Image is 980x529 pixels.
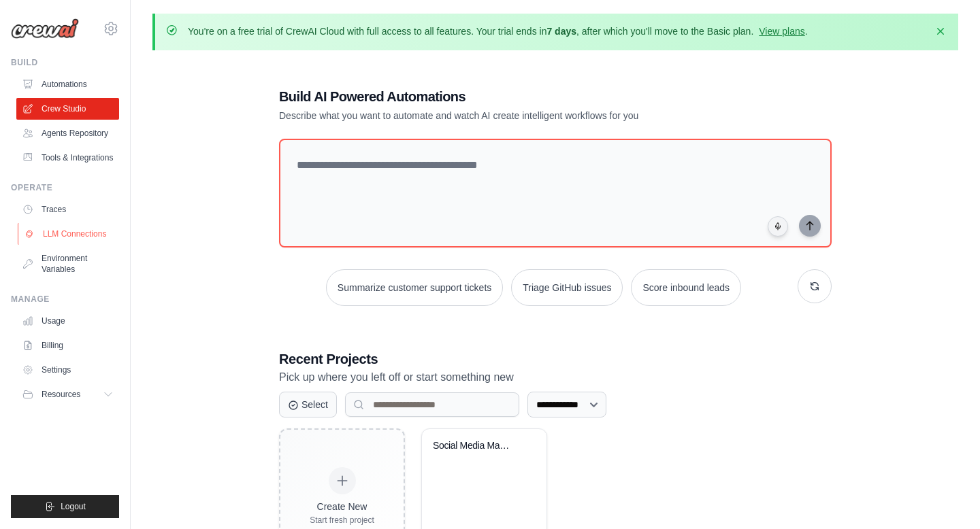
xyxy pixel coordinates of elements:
[798,269,832,303] button: Get new suggestions
[16,335,119,356] a: Billing
[279,109,736,122] p: Describe what you want to automate and watch AI create intelligent workflows for you
[16,359,119,381] a: Settings
[18,223,120,245] a: LLM Connections
[279,349,832,369] h3: Recent Projects
[16,73,119,95] a: Automations
[188,24,808,38] p: You're on a free trial of CrewAI Cloud with full access to all features. Your trial ends in , aft...
[16,199,119,220] a: Traces
[11,18,79,39] img: Logo
[768,216,788,237] button: Click to speak your automation idea
[511,269,623,306] button: Triage GitHub issues
[279,87,736,106] h1: Build AI Powered Automations
[42,389,80,400] span: Resources
[310,515,374,526] div: Start fresh project
[16,122,119,144] a: Agents Repository
[11,495,119,518] button: Logout
[326,269,503,306] button: Summarize customer support tickets
[279,392,337,417] button: Select
[16,248,119,280] a: Environment Variables
[279,369,832,386] p: Pick up where you left off or start something new
[61,501,86,512] span: Logout
[11,294,119,305] div: Manage
[759,26,804,37] a: View plans
[16,310,119,332] a: Usage
[16,147,119,169] a: Tools & Integrations
[631,269,741,306] button: Score inbound leads
[546,26,576,37] strong: 7 days
[310,500,374,513] div: Create New
[11,182,119,193] div: Operate
[16,98,119,120] a: Crew Studio
[11,57,119,68] div: Build
[433,440,515,452] div: Social Media Management Automation
[16,383,119,405] button: Resources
